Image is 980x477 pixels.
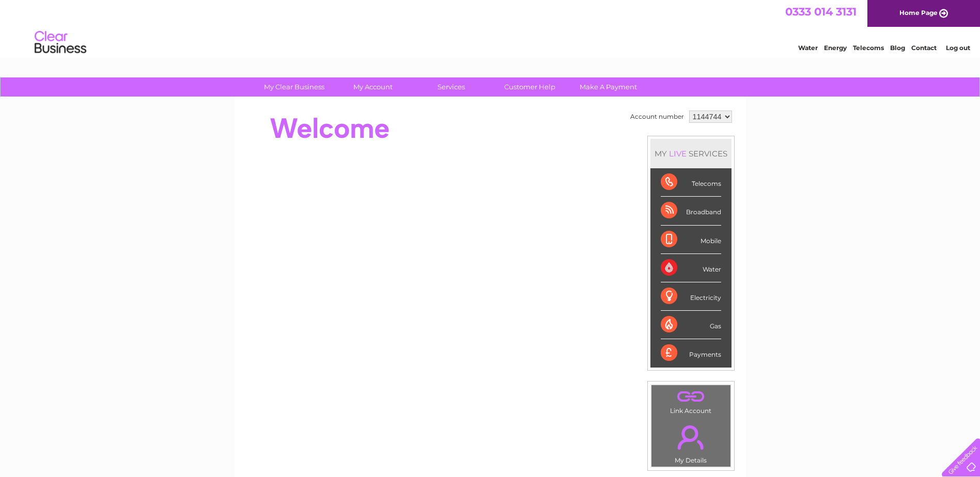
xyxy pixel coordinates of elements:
[661,226,721,254] div: Mobile
[487,77,572,97] a: Customer Help
[651,417,731,467] td: My Details
[911,44,937,52] a: Contact
[785,5,857,18] a: 0333 014 3131
[628,108,687,125] td: Account number
[661,168,721,197] div: Telecoms
[654,388,728,406] a: .
[246,6,735,50] div: Clear Business is a trading name of Verastar Limited (registered in [GEOGRAPHIC_DATA] No. 3667643...
[661,197,721,225] div: Broadband
[566,77,651,97] a: Make A Payment
[661,282,721,311] div: Electricity
[34,27,87,58] img: logo.png
[661,311,721,339] div: Gas
[661,339,721,367] div: Payments
[798,44,818,52] a: Water
[252,77,337,97] a: My Clear Business
[890,44,905,52] a: Blog
[409,77,494,97] a: Services
[330,77,415,97] a: My Account
[651,385,731,417] td: Link Account
[667,149,689,158] div: LIVE
[824,44,847,52] a: Energy
[853,44,884,52] a: Telecoms
[650,139,732,168] div: MY SERVICES
[654,419,728,455] a: .
[946,44,970,52] a: Log out
[661,254,721,282] div: Water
